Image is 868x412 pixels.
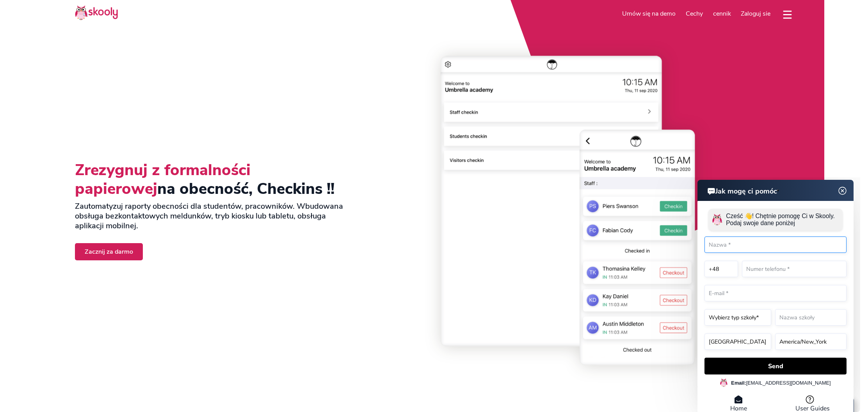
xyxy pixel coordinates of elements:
[681,7,708,20] a: Cechy
[75,159,251,199] span: Zrezygnuj z formalności papierowej
[782,5,793,23] button: dropdown menu
[362,47,793,374] img: Oprogramowanie i aplikacja do zarządzania frekwencją uczniów - <span class='notranslate'>Skooly |...
[617,7,681,20] a: Umów się na demo
[75,161,350,198] h1: na obecność, Checkins !!
[741,9,770,18] span: Zaloguj sie
[736,7,776,20] a: Zaloguj sie
[713,9,731,18] span: cennik
[75,5,118,20] img: Skooly
[708,7,736,20] a: cennik
[75,243,143,260] a: Zacznij za darmo
[75,201,350,231] h2: Zautomatyzuj raporty obecności dla studentów, pracowników. Wbudowana obsługa bezkontaktowych meld...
